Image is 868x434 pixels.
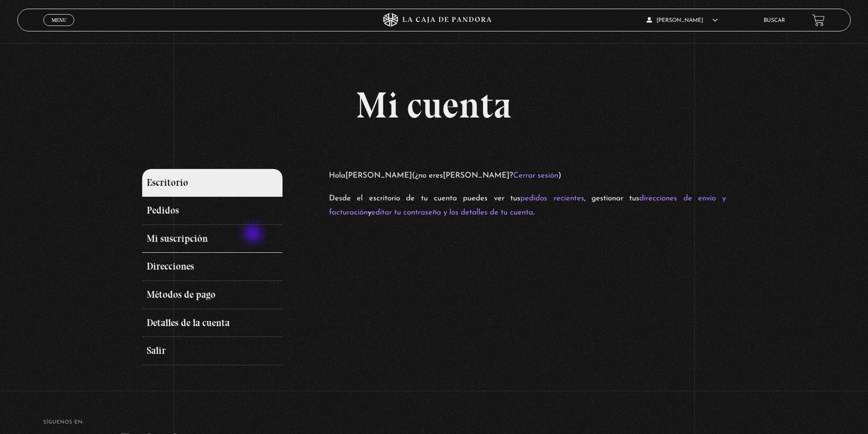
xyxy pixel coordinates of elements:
[520,194,584,202] a: pedidos recientes
[142,225,282,253] a: Mi suscripción
[48,25,70,31] span: Cerrar
[345,172,412,179] strong: [PERSON_NAME]
[329,194,726,216] a: direcciones de envío y facturación
[647,18,718,23] span: [PERSON_NAME]
[764,18,785,23] a: Buscar
[142,337,282,365] a: Salir
[142,169,282,197] a: Escritorio
[142,253,282,281] a: Direcciones
[142,281,282,309] a: Métodos de pago
[142,309,282,337] a: Detalles de la cuenta
[142,169,317,365] nav: Páginas de cuenta
[371,209,533,216] a: editar tu contraseña y los detalles de tu cuenta
[812,14,825,26] a: View your shopping cart
[51,17,67,23] span: Menu
[43,420,825,425] h4: SÍguenos en:
[142,197,282,225] a: Pedidos
[443,172,509,179] strong: [PERSON_NAME]
[329,192,726,220] p: Desde el escritorio de tu cuenta puedes ver tus , gestionar tus y .
[513,172,558,179] a: Cerrar sesión
[329,169,726,183] p: Hola (¿no eres ? )
[142,87,725,123] h1: Mi cuenta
